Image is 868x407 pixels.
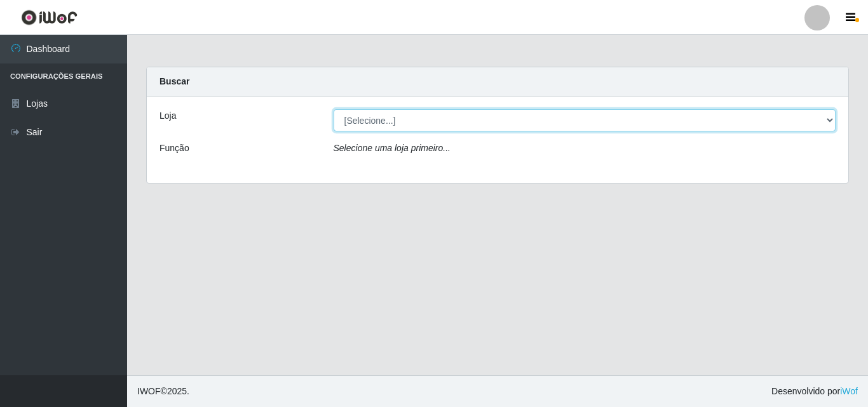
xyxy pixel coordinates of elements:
[334,143,451,153] i: Selecione uma loja primeiro...
[159,142,189,155] label: Função
[137,385,189,398] span: © 2025 .
[159,76,189,86] strong: Buscar
[21,10,78,25] img: CoreUI Logo
[771,385,858,398] span: Desenvolvido por
[159,109,176,123] label: Loja
[840,386,858,396] a: iWof
[137,386,161,396] span: IWOF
